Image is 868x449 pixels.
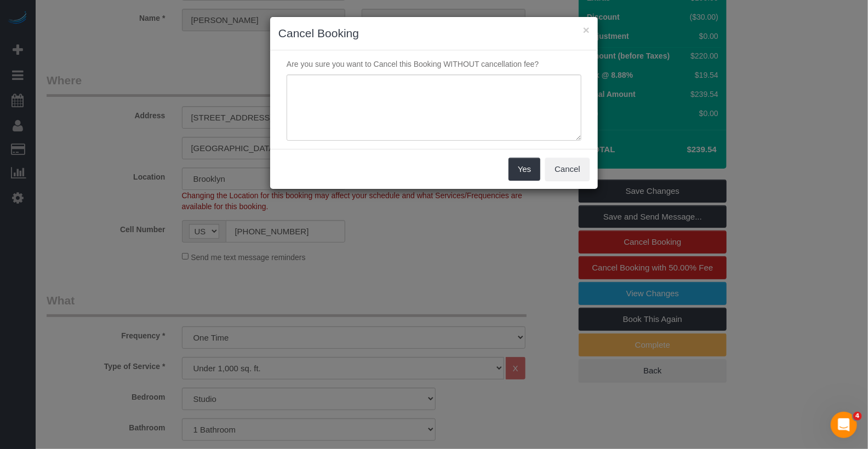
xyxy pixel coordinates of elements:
button: Yes [509,158,540,181]
button: Cancel [545,158,590,181]
h3: Cancel Booking [278,25,590,42]
button: × [583,24,590,36]
span: 4 [853,412,862,421]
p: Are you sure you want to Cancel this Booking WITHOUT cancellation fee? [278,59,590,70]
iframe: Intercom live chat [831,412,857,438]
sui-modal: Cancel Booking [270,17,598,189]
